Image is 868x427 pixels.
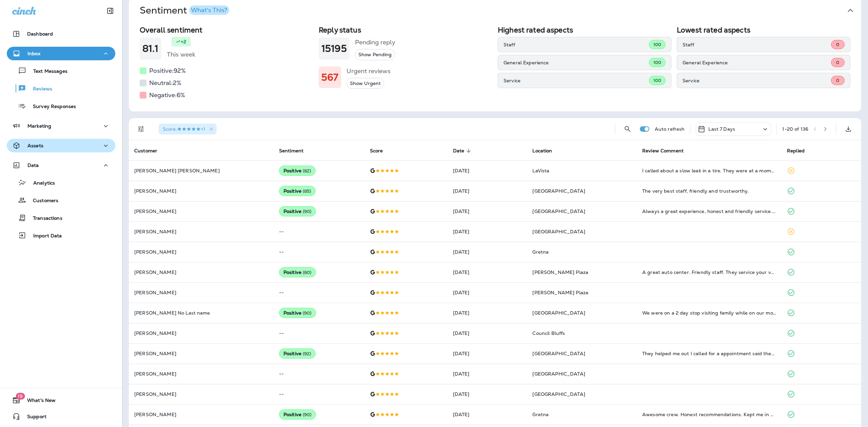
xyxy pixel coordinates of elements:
span: [GEOGRAPHIC_DATA] [532,310,585,316]
h2: Reply status [319,26,492,34]
button: Inbox [7,47,115,60]
button: Reviews [7,81,115,95]
td: -- [274,282,364,303]
p: Auto refresh [655,126,685,132]
p: [PERSON_NAME] [134,391,268,397]
button: Show Urgent [347,78,384,89]
div: The very best staff, friendly and trustworthy. [642,188,776,194]
span: Gretna [532,249,549,255]
div: Positive [279,206,316,216]
span: 19 [16,393,25,400]
button: Import Data [7,228,115,242]
h5: Positive: 92 % [149,65,186,76]
td: -- [274,364,364,384]
p: [PERSON_NAME] [134,371,268,377]
div: I called about a slow leak in a tire. They were at a moment in the day they could get me in right... [642,167,776,174]
button: Transactions [7,211,115,225]
td: [DATE] [448,364,527,384]
td: [DATE] [448,384,527,404]
span: Score : +1 [163,126,205,132]
h1: 15195 [321,43,347,54]
h5: Negative: 6 % [149,90,185,101]
div: A great auto center. Friendly staff. They service your vehicle with care and professionalism. [642,269,776,276]
p: [PERSON_NAME] [134,209,268,214]
button: Survey Responses [7,99,115,113]
span: Date [453,148,473,154]
button: Collapse Sidebar [101,4,120,18]
h5: This week [167,49,195,60]
span: ( 80 ) [303,270,312,275]
td: -- [274,221,364,242]
h1: 567 [321,72,338,83]
p: [PERSON_NAME] No Last name [134,310,268,316]
span: Date [453,148,465,154]
div: 1 - 20 of 136 [782,126,808,132]
td: [DATE] [448,201,527,221]
button: What's This? [189,5,229,15]
div: Positive [279,166,316,176]
p: Survey Responses [26,104,76,110]
td: [DATE] [448,323,527,343]
p: [PERSON_NAME] [134,330,268,336]
td: [DATE] [448,343,527,364]
div: Awesome crew. Honest recommendations. Kept me in budget. Fast. Efficient. Friendly. [642,411,776,418]
span: ( 90 ) [303,310,312,316]
p: [PERSON_NAME] [134,188,268,194]
p: Reviews [26,86,52,92]
span: Sentiment [279,148,303,154]
span: Review Comment [642,148,684,154]
p: Dashboard [27,31,53,37]
span: ( 85 ) [303,188,311,194]
h5: Neutral: 2 % [149,78,181,88]
h2: Highest rated aspects [498,26,671,34]
p: [PERSON_NAME] [134,249,268,255]
span: 0 [836,60,839,65]
p: General Experience [504,60,649,65]
td: -- [274,242,364,262]
button: Support [7,410,115,423]
span: ( 90 ) [303,412,312,418]
td: [DATE] [448,404,527,425]
h2: Overall sentiment [140,26,313,34]
span: LaVista [532,168,549,174]
span: Customer [134,148,157,154]
span: Review Comment [642,148,692,154]
span: ( 82 ) [303,168,311,174]
p: Import Data [26,233,62,239]
span: [GEOGRAPHIC_DATA] [532,350,585,357]
h5: Urgent reviews [347,66,391,77]
span: Replied [787,148,805,154]
button: Text Messages [7,64,115,78]
span: [GEOGRAPHIC_DATA] [532,391,585,397]
h1: Sentiment [140,5,229,16]
p: General Experience [683,60,831,65]
span: ( 92 ) [303,351,311,357]
div: Score:5 Stars+1 [159,124,217,134]
p: [PERSON_NAME] [134,412,268,417]
p: [PERSON_NAME] [134,351,268,356]
p: Service [504,78,649,83]
p: [PERSON_NAME] [PERSON_NAME] [134,168,268,173]
p: Last 7 Days [708,126,735,132]
div: They helped me out I called for a appointment said they where out a week, and when I drove up the... [642,350,776,357]
button: Data [7,158,115,172]
p: Assets [27,143,43,148]
span: Customer [134,148,166,154]
td: [DATE] [448,181,527,201]
p: [PERSON_NAME] [134,290,268,295]
span: Council Bluffs [532,330,565,336]
button: Filters [134,122,148,136]
p: Service [683,78,831,83]
td: -- [274,384,364,404]
div: Positive [279,308,316,318]
td: [DATE] [448,221,527,242]
td: [DATE] [448,303,527,323]
h1: 81.1 [142,43,159,54]
span: [PERSON_NAME] Plaza [532,269,588,275]
div: Positive [279,186,316,196]
span: What's New [20,398,56,406]
span: 100 [653,60,661,65]
div: SentimentWhat's This? [129,23,861,111]
p: Staff [504,42,649,47]
span: Sentiment [279,148,312,154]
